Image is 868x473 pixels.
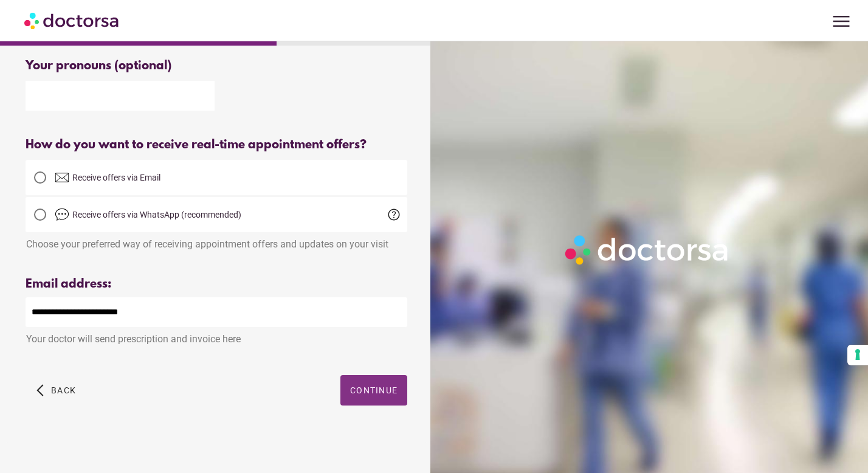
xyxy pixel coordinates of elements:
img: Doctorsa.com [24,7,120,34]
span: Receive offers via WhatsApp (recommended) [72,210,241,219]
span: Back [51,385,76,395]
span: Continue [350,385,398,395]
button: Your consent preferences for tracking technologies [847,345,868,365]
span: menu [830,10,853,33]
img: email [55,170,69,185]
img: chat [55,207,69,222]
div: Your doctor will send prescription and invoice here [26,327,407,345]
span: Receive offers via Email [72,173,160,182]
div: How do you want to receive real-time appointment offers? [26,138,407,152]
img: Logo-Doctorsa-trans-White-partial-flat.png [560,230,734,269]
div: Choose your preferred way of receiving appointment offers and updates on your visit [26,232,407,250]
button: Continue [340,375,407,406]
div: Email address: [26,277,407,291]
button: arrow_back_ios Back [32,375,81,406]
span: help [387,207,401,222]
div: Your pronouns (optional) [26,59,407,73]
